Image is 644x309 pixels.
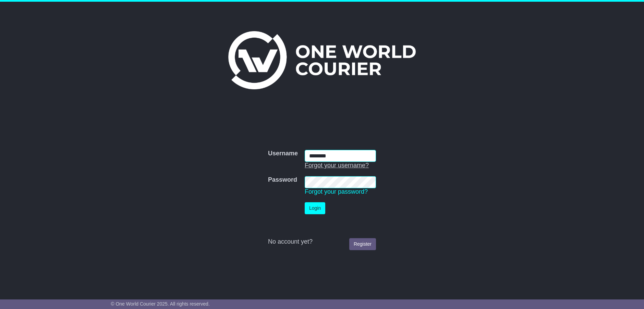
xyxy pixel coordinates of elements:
[349,238,376,250] a: Register
[305,162,369,169] a: Forgot your username?
[305,202,325,214] button: Login
[111,301,210,307] span: © One World Courier 2025. All rights reserved.
[268,150,298,157] label: Username
[228,31,415,89] img: One World
[268,176,297,184] label: Password
[268,238,376,246] div: No account yet?
[305,188,368,195] a: Forgot your password?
